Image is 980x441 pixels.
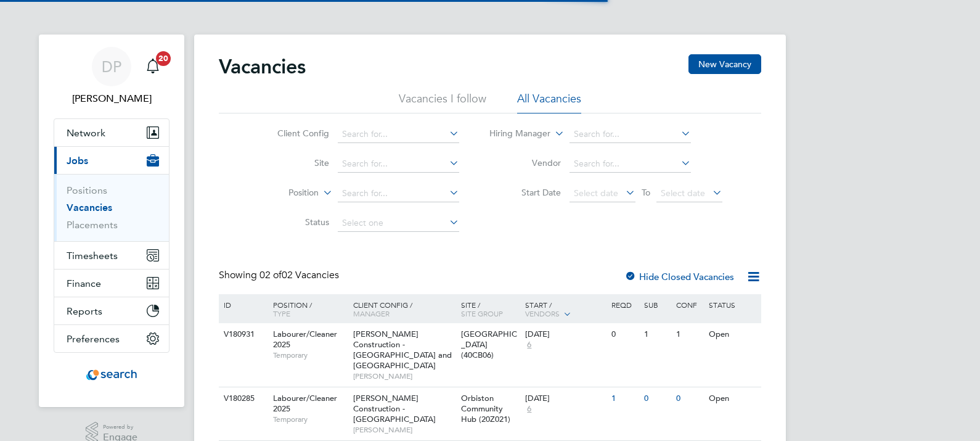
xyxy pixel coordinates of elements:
[399,91,486,113] li: Vacancies I follow
[54,174,169,241] div: Jobs
[67,202,112,213] a: Vacancies
[353,329,452,371] span: [PERSON_NAME] Construction - [GEOGRAPHIC_DATA] and [GEOGRAPHIC_DATA]
[461,329,517,360] span: [GEOGRAPHIC_DATA] (40CB06)
[641,387,673,410] div: 0
[673,294,705,315] div: Conf
[54,325,169,352] button: Preferences
[273,329,337,350] span: Labourer/Cleaner 2025
[490,157,561,168] label: Vendor
[461,308,503,318] span: Site Group
[480,128,550,140] label: Hiring Manager
[706,323,759,346] div: Open
[608,323,640,346] div: 0
[688,54,761,74] button: New Vacancy
[67,155,88,167] span: Jobs
[706,387,759,410] div: Open
[54,242,169,269] button: Timesheets
[570,155,691,173] input: Search for...
[67,333,120,345] span: Preferences
[54,47,169,106] a: DP[PERSON_NAME]
[525,394,605,404] div: [DATE]
[517,91,581,113] li: All Vacancies
[67,184,107,196] a: Positions
[338,126,459,143] input: Search for...
[54,297,169,324] button: Reports
[67,127,105,139] span: Network
[522,294,608,325] div: Start /
[219,269,341,282] div: Showing
[259,269,339,281] span: 02 Vacancies
[525,340,533,350] span: 6
[248,187,319,199] label: Position
[264,294,350,324] div: Position /
[353,308,390,318] span: Manager
[67,278,101,289] span: Finance
[221,294,264,315] div: ID
[608,387,640,410] div: 1
[258,128,329,139] label: Client Config
[219,54,306,79] h2: Vacancies
[273,350,347,360] span: Temporary
[353,371,455,381] span: [PERSON_NAME]
[638,184,654,200] span: To
[259,269,282,281] span: 02 of
[574,188,618,199] span: Select date
[67,305,102,317] span: Reports
[156,51,171,66] span: 20
[273,393,337,414] span: Labourer/Cleaner 2025
[706,294,759,315] div: Status
[458,294,523,324] div: Site /
[54,91,169,106] span: Dan Proudfoot
[673,323,705,346] div: 1
[258,216,329,228] label: Status
[641,294,673,315] div: Sub
[221,387,264,410] div: V180285
[661,188,705,199] span: Select date
[258,157,329,168] label: Site
[54,270,169,297] button: Finance
[641,323,673,346] div: 1
[67,219,118,231] a: Placements
[221,323,264,346] div: V180931
[624,271,734,282] label: Hide Closed Vacancies
[54,365,169,385] a: Go to home page
[608,294,640,315] div: Reqd
[54,147,169,174] button: Jobs
[67,250,118,262] span: Timesheets
[39,35,184,407] nav: Main navigation
[490,187,561,198] label: Start Date
[525,404,533,414] span: 6
[338,185,459,202] input: Search for...
[525,329,605,340] div: [DATE]
[103,422,137,432] span: Powered by
[525,308,560,318] span: Vendors
[461,393,510,424] span: Orbiston Community Hub (20Z021)
[353,393,436,424] span: [PERSON_NAME] Construction - [GEOGRAPHIC_DATA]
[141,47,165,86] a: 20
[673,387,705,410] div: 0
[54,119,169,146] button: Network
[350,294,458,324] div: Client Config /
[273,414,347,424] span: Temporary
[570,126,691,143] input: Search for...
[338,215,459,232] input: Select one
[102,59,121,75] span: DP
[338,155,459,173] input: Search for...
[353,425,455,435] span: [PERSON_NAME]
[273,308,290,318] span: Type
[86,365,137,385] img: searchconsultancy-logo-retina.png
